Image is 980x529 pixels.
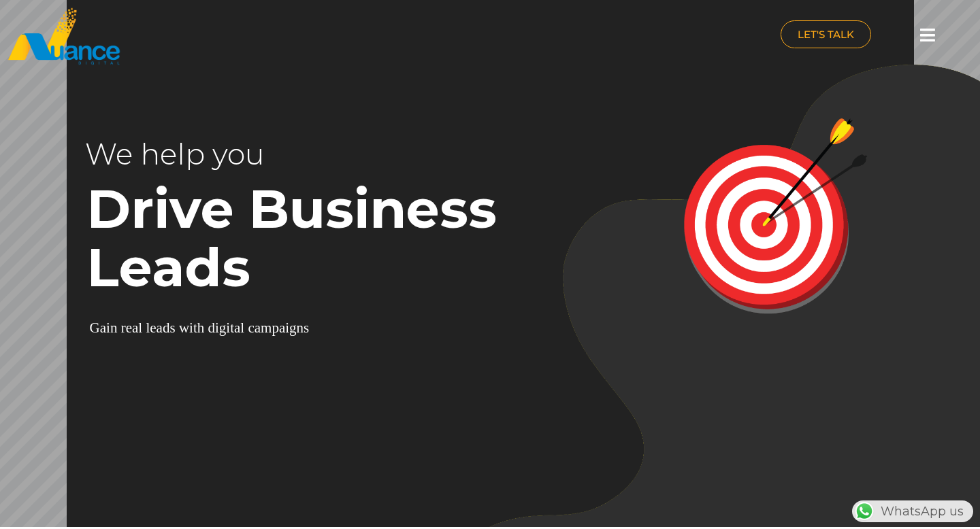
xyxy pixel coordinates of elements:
div: w [179,320,189,336]
div: n [110,320,118,336]
div: G [90,320,100,336]
div: a [132,320,138,336]
div: m [261,320,272,336]
div: i [106,320,110,336]
div: s [169,320,175,336]
div: WhatsApp us [852,500,973,522]
div: r [121,320,126,336]
a: LET'S TALK [781,20,871,48]
div: a [234,320,240,336]
div: l [240,320,244,336]
div: e [150,320,156,336]
div: a [100,320,106,336]
div: p [272,320,279,336]
div: e [126,320,132,336]
img: WhatsApp [853,500,875,522]
div: i [226,320,230,336]
div: l [138,320,142,336]
div: g [289,320,297,336]
rs-layer: Drive Business Leads [87,180,551,296]
img: nuance-qatar_logo [7,7,121,66]
a: WhatsAppWhatsApp us [852,504,973,519]
div: d [208,320,215,336]
div: g [219,320,227,336]
div: n [297,320,304,336]
div: a [279,320,285,336]
div: s [304,320,309,336]
rs-layer: We help you [85,125,452,184]
div: i [285,320,289,336]
div: h [197,320,205,336]
div: c [248,320,254,336]
div: i [189,320,193,336]
a: nuance-qatar_logo [7,7,483,66]
div: t [193,320,197,336]
div: l [146,320,150,336]
span: LET'S TALK [798,29,854,39]
div: i [215,320,219,336]
div: a [255,320,261,336]
div: d [163,320,170,336]
div: t [230,320,234,336]
div: a [157,320,163,336]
